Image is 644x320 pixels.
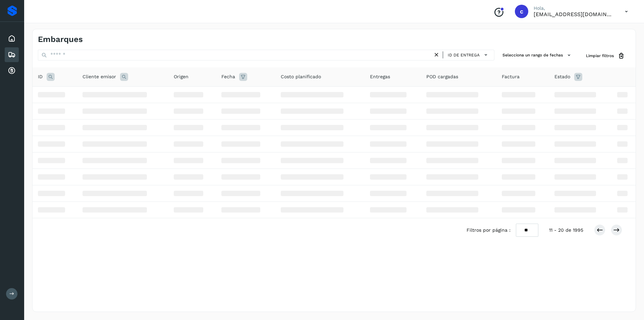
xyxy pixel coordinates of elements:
[5,31,19,46] div: Inicio
[174,73,189,80] span: Origen
[281,73,321,80] span: Costo planificado
[38,35,83,44] h4: Embarques
[5,47,19,62] div: Embarques
[448,52,480,58] span: ID de entrega
[38,73,43,80] span: ID
[83,73,116,80] span: Cliente emisor
[446,50,491,60] button: ID de entrega
[581,50,630,62] button: Limpiar filtros
[500,50,575,61] button: Selecciona un rango de fechas
[549,227,583,234] span: 11 - 20 de 1995
[586,53,614,59] span: Limpiar filtros
[426,73,458,80] span: POD cargadas
[5,63,19,78] div: Cuentas por cobrar
[502,73,520,80] span: Factura
[467,227,511,234] span: Filtros por página :
[554,73,570,80] span: Estado
[534,11,614,17] p: carlosvazqueztgc@gmail.com
[221,73,235,80] span: Fecha
[534,5,614,11] p: Hola,
[370,73,390,80] span: Entregas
